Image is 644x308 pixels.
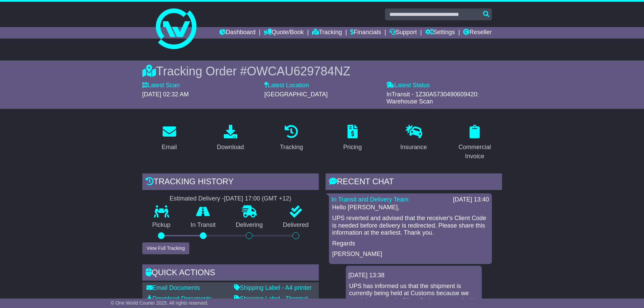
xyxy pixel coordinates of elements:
a: Email [157,122,181,154]
a: Quote/Book [264,27,304,39]
div: Tracking history [142,173,319,192]
p: In Transit [181,221,226,229]
div: Pricing [343,143,362,152]
div: RECENT CHAT [326,173,502,192]
a: Tracking [312,27,342,39]
a: In Transit and Delivery Team [332,196,409,203]
div: Commercial Invoice [452,143,498,161]
p: UPS reverted and advised that the receiver's Client Code is needed before delivery is redirected.... [332,215,488,237]
p: Hello [PERSON_NAME], [332,204,488,211]
label: Latest Location [264,82,309,89]
p: [PERSON_NAME] [332,251,488,258]
a: Settings [425,27,455,39]
a: Shipping Label - A4 printer [234,284,312,291]
a: Reseller [463,27,492,39]
span: [GEOGRAPHIC_DATA] [264,91,328,98]
a: Dashboard [219,27,256,39]
div: Estimated Delivery - [142,195,319,203]
a: Tracking [276,122,307,154]
div: [DATE] 17:00 (GMT +12) [224,195,291,203]
span: OWCAU629784NZ [247,64,350,78]
a: Insurance [396,122,431,154]
div: Tracking [280,143,303,152]
div: Quick Actions [142,264,319,283]
span: [DATE] 02:32 AM [142,91,189,98]
p: Delivering [226,221,273,229]
div: Email [162,143,177,152]
label: Latest Scan [142,82,180,89]
a: Download [212,122,248,154]
div: Download [217,143,244,152]
a: Pricing [339,122,366,154]
p: Regards [332,240,488,247]
a: Commercial Invoice [448,122,502,163]
div: Tracking Order # [142,64,502,78]
p: Delivered [273,221,319,229]
span: InTransit - 1Z30A5730490609420: Warehouse Scan [386,91,479,105]
a: Email Documents [146,284,200,291]
button: View Full Tracking [142,242,189,254]
a: Download Documents [146,295,212,302]
div: [DATE] 13:38 [349,272,479,279]
a: Financials [350,27,381,39]
div: Insurance [400,143,427,152]
div: [DATE] 13:40 [453,196,489,204]
span: © One World Courier 2025. All rights reserved. [111,300,209,306]
a: Support [389,27,417,39]
p: Pickup [142,221,181,229]
label: Latest Status [386,82,430,89]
